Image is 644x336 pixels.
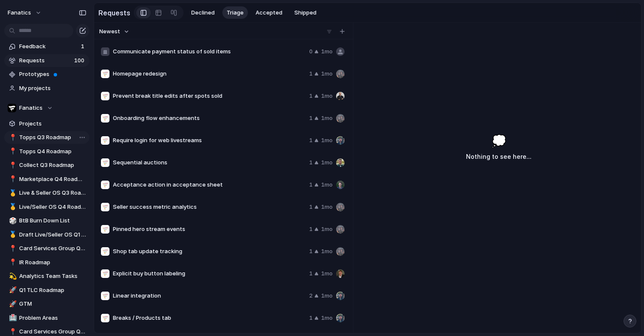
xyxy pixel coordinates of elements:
a: My projects [4,82,89,95]
a: 🎲BtB Burn Down List [4,214,89,227]
div: 💫 [9,272,15,281]
span: Sequential auctions [113,158,306,167]
button: 💫 [8,272,16,280]
a: 🚀Q1 TLC Roadmap [4,284,89,297]
span: Live/Seller OS Q4 Roadmap [19,203,86,211]
span: Draft Live/Seller OS Q1 2026 Roadmap [19,231,86,239]
span: 1mo [321,47,333,56]
span: 1mo [321,203,333,211]
a: Prototypes [4,68,89,81]
button: Fanatics [4,102,89,114]
span: Shipped [294,9,316,17]
span: 1 [309,247,313,256]
span: IR Roadmap [19,258,86,267]
div: 🏥 [9,313,15,323]
div: 🚀 [9,299,15,309]
span: 1 [309,225,313,234]
a: Requests100 [4,54,89,67]
span: GTM [19,300,86,308]
a: 📍Marketplace Q4 Roadmap [4,173,89,186]
span: Declined [191,9,215,17]
button: Accepted [251,6,287,19]
span: Feedback [19,42,78,51]
span: 1mo [321,225,333,234]
span: Newest [99,27,120,36]
span: 1mo [321,292,333,300]
a: 🥇Draft Live/Seller OS Q1 2026 Roadmap [4,228,89,241]
div: 📍 [9,161,15,170]
span: Communicate payment status of sold items [113,47,306,56]
span: 1mo [321,181,333,189]
span: 1mo [321,92,333,100]
button: 📍 [8,175,16,184]
span: Requests [19,56,72,65]
span: 0 [309,47,313,56]
button: 📍 [8,147,16,156]
a: 📍Topps Q3 Roadmap [4,131,89,144]
div: 🥇 [9,188,15,198]
h3: Nothing to see here... [466,152,532,162]
button: 🚀 [8,300,16,308]
span: Prototypes [19,70,86,79]
div: 💫Analytics Team Tasks [4,270,89,283]
h2: Requests [98,8,130,18]
span: Acceptance action in acceptance sheet [113,181,306,189]
div: 📍Topps Q4 Roadmap [4,145,89,158]
span: Card Services Group Q1 Roadmap [19,327,86,336]
span: Projects [19,120,86,128]
button: fanatics [4,6,46,20]
span: Explicit buy button labeling [113,269,306,278]
span: Seller success metric analytics [113,203,306,211]
span: 1mo [321,158,333,167]
span: Live & Seller OS Q3 Roadmap [19,189,86,197]
span: Require login for web livestreams [113,136,306,145]
span: 1 [309,136,313,145]
button: Newest [98,26,131,37]
button: 🎲 [8,216,16,225]
a: 📍Collect Q3 Roadmap [4,159,89,172]
span: Homepage redesign [113,70,306,78]
span: Topps Q3 Roadmap [19,133,86,142]
span: Breaks / Products tab [113,314,306,322]
span: 1 [309,70,313,78]
a: 🏥Problem Areas [4,312,89,324]
span: My projects [19,84,86,93]
div: 🥇Live & Seller OS Q3 Roadmap [4,187,89,199]
span: 1mo [321,314,333,322]
button: 📍 [8,244,16,253]
button: 🏥 [8,314,16,322]
span: 1 [309,314,313,322]
span: Collect Q3 Roadmap [19,161,86,169]
a: 🥇Live/Seller OS Q4 Roadmap [4,201,89,213]
span: Problem Areas [19,314,86,322]
a: 🚀GTM [4,298,89,310]
button: 📍 [8,133,16,142]
button: 📍 [8,258,16,267]
a: 📍IR Roadmap [4,256,89,269]
span: 1mo [321,247,333,256]
span: fanatics [8,9,31,17]
span: Prevent break title edits after spots sold [113,92,306,100]
div: 📍 [9,244,15,254]
span: Card Services Group Q4 Roadmap [19,244,86,253]
button: Shipped [290,6,321,19]
button: 🥇 [8,231,16,239]
span: Accepted [256,9,282,17]
span: 1 [309,181,313,189]
a: 📍Card Services Group Q4 Roadmap [4,242,89,255]
div: 📍 [9,146,15,156]
div: 🎲 [9,216,15,226]
a: Projects [4,117,89,130]
div: 🥇 [9,230,15,240]
span: 2 [309,292,313,300]
span: 1mo [321,70,333,78]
